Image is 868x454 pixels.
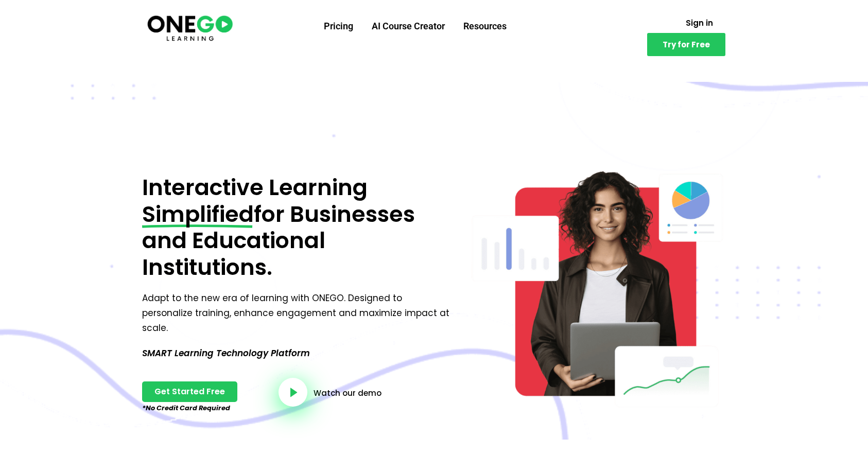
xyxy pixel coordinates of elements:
[454,13,516,40] a: Resources
[673,13,725,33] a: Sign in
[142,172,368,203] span: Interactive Learning
[154,388,225,396] span: Get Started Free
[647,33,725,56] a: Try for Free
[279,378,307,407] a: video-button
[142,291,454,336] p: Adapt to the new era of learning with ONEGO. Designed to personalize training, enhance engagement...
[142,201,254,228] span: Simplified
[315,13,362,40] a: Pricing
[142,199,415,283] span: for Businesses and Educational Institutions.
[362,13,454,40] a: AI Course Creator
[686,19,713,27] span: Sign in
[142,381,237,402] a: Get Started Free
[663,41,710,48] span: Try for Free
[314,389,381,397] a: Watch our demo
[142,346,454,361] p: SMART Learning Technology Platform
[142,403,230,413] em: *No Credit Card Required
